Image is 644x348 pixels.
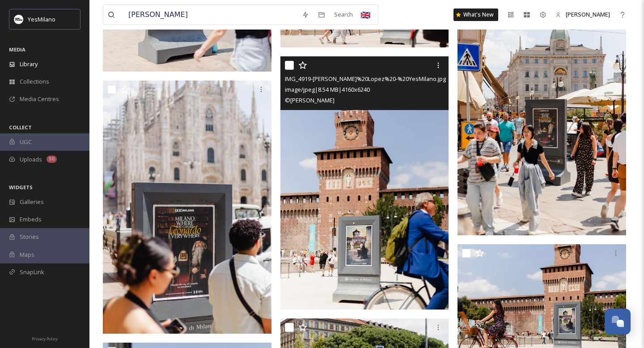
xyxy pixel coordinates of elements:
span: WIDGETS [9,184,33,191]
button: Open Chat [605,309,631,335]
a: What's New [453,8,498,21]
img: Logo%20YesMilano%40150x.png [14,15,23,24]
span: UGC [20,138,32,146]
span: Library [20,60,38,68]
span: © [PERSON_NAME] [285,96,335,104]
span: Embeds [20,215,42,224]
span: MEDIA [9,46,25,53]
span: Media Centres [20,95,59,103]
span: IMG_4919-[PERSON_NAME]%20Lopez%20-%20YesMilano.jpg [285,75,446,83]
div: 50 [47,156,57,163]
span: image/jpeg | 8.54 MB | 4160 x 6240 [285,85,370,93]
span: Galleries [20,198,44,206]
img: IMG_4919-Joaquin%20Lopez%20-%20YesMilano.jpg [280,56,449,310]
span: SnapLink [20,268,44,276]
span: Uploads [20,155,42,164]
input: Search your library [124,5,297,25]
a: Privacy Policy [32,333,58,344]
div: Search [330,6,357,23]
a: [PERSON_NAME] [551,6,614,23]
span: YesMilano [28,15,55,23]
span: [PERSON_NAME] [566,10,610,18]
span: Privacy Policy [32,336,58,342]
span: Maps [20,250,34,259]
span: Stories [20,233,39,241]
span: COLLECT [9,124,32,131]
span: Collections [20,77,49,86]
img: IMG_4994-Joaquin%20Lopez%20-%20YesMilano.jpg [103,81,271,334]
div: 🇬🇧 [357,7,373,23]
